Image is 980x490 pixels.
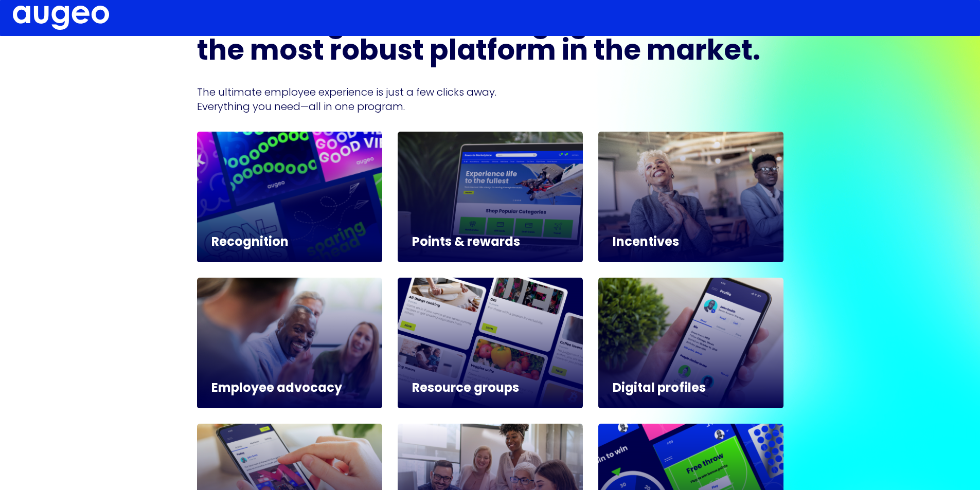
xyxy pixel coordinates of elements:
h5: Employee advocacy [211,383,368,395]
p: The ultimate employee experience is just a few clicks away. Everything you need—all in one program. [197,85,783,114]
h5: Points & rewards [412,237,568,249]
h5: Resource groups [412,383,568,395]
h5: Recognition [211,237,368,249]
h5: Digital profiles [613,383,769,395]
h5: Incentives [613,237,769,249]
img: Augeo logo [13,6,109,30]
h3: Fuel recognition and engagement with the most robust platform in the market. [197,10,783,67]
